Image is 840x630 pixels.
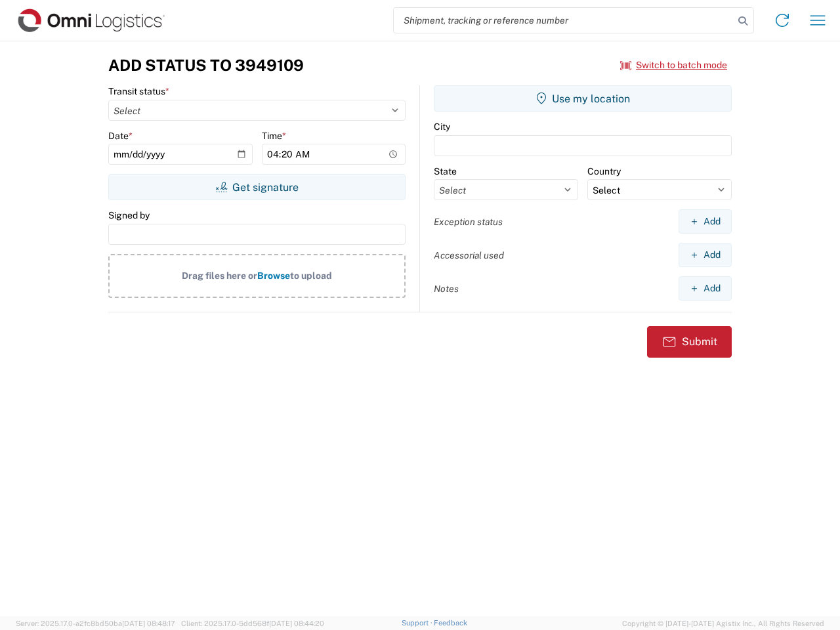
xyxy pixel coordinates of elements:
[587,165,621,177] label: Country
[434,283,459,295] label: Notes
[679,243,732,267] button: Add
[434,121,450,133] label: City
[262,130,286,142] label: Time
[434,165,457,177] label: State
[622,618,824,629] span: Copyright © [DATE]-[DATE] Agistix Inc., All Rights Reserved
[434,619,467,627] a: Feedback
[402,619,434,627] a: Support
[647,326,732,358] button: Submit
[434,249,504,261] label: Accessorial used
[108,130,133,142] label: Date
[679,209,732,234] button: Add
[290,270,332,281] span: to upload
[16,619,175,627] span: Server: 2025.17.0-a2fc8bd50ba
[257,270,290,281] span: Browse
[181,619,324,627] span: Client: 2025.17.0-5dd568f
[108,85,169,97] label: Transit status
[434,85,732,112] button: Use my location
[269,619,324,627] span: [DATE] 08:44:20
[394,8,734,33] input: Shipment, tracking or reference number
[182,270,257,281] span: Drag files here or
[108,56,304,75] h3: Add Status to 3949109
[108,209,150,221] label: Signed by
[620,54,727,76] button: Switch to batch mode
[434,216,503,228] label: Exception status
[122,619,175,627] span: [DATE] 08:48:17
[108,174,406,200] button: Get signature
[679,276,732,301] button: Add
